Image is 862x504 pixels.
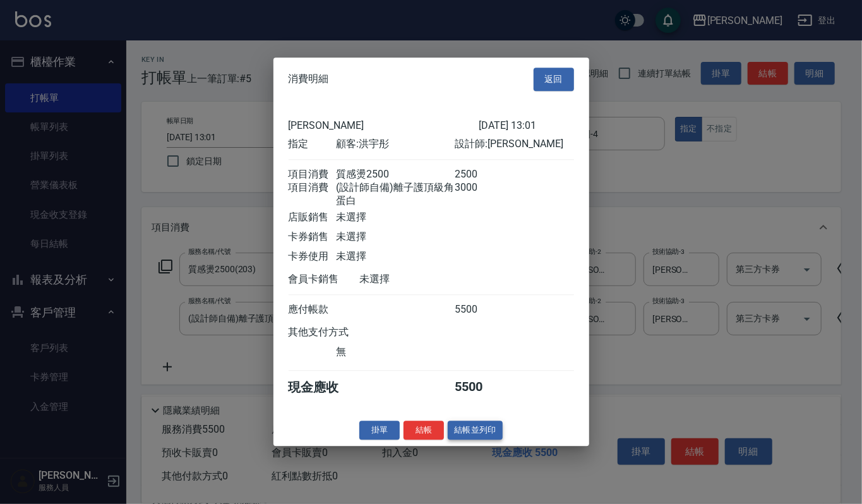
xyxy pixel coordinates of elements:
div: 5500 [455,379,502,396]
div: 應付帳款 [289,303,336,316]
div: 會員卡銷售 [289,273,360,286]
div: 未選擇 [336,250,455,263]
div: 設計師: [PERSON_NAME] [455,138,573,151]
div: 2500 [455,168,502,181]
div: 現金應收 [289,379,360,396]
div: 卡券使用 [289,250,336,263]
div: 3000 [455,181,502,208]
button: 掛單 [359,421,400,440]
div: 無 [336,345,455,359]
div: [DATE] 13:01 [479,119,574,131]
div: 未選擇 [360,273,479,286]
button: 結帳並列印 [448,421,503,440]
div: 質感燙2500 [336,168,455,181]
div: (設計師自備)離子護頂級角蛋白 [336,181,455,208]
div: 卡券銷售 [289,231,336,244]
div: 店販銷售 [289,211,336,224]
div: 顧客: 洪宇彤 [336,138,455,151]
div: 其他支付方式 [289,326,384,339]
div: 項目消費 [289,181,336,208]
div: [PERSON_NAME] [289,119,479,131]
div: 5500 [455,303,502,316]
button: 返回 [534,68,574,91]
span: 消費明細 [289,73,329,86]
div: 未選擇 [336,211,455,224]
div: 指定 [289,138,336,151]
div: 項目消費 [289,168,336,181]
button: 結帳 [404,421,444,440]
div: 未選擇 [336,231,455,244]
